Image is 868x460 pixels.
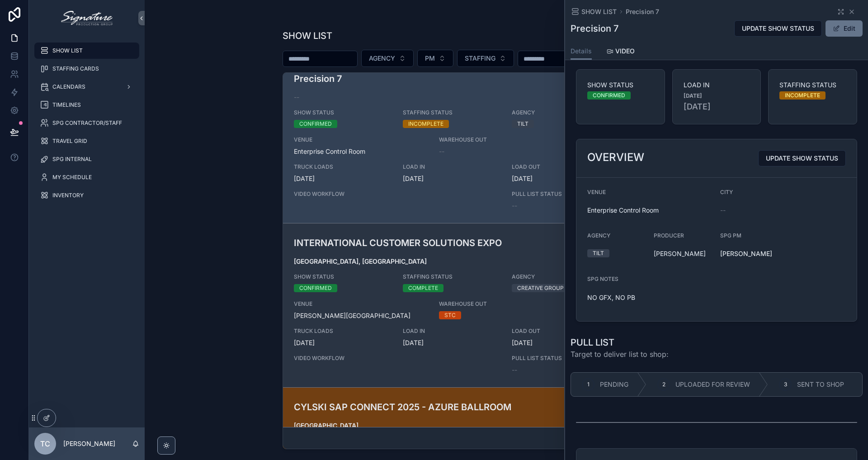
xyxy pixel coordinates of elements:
[654,232,684,239] span: PRODUCER
[517,284,564,292] div: CREATIVE GROUP
[425,54,435,63] span: PM
[408,284,438,292] div: COMPLETE
[766,154,838,163] span: UPDATE SHOW STATUS
[512,174,610,183] span: [DATE]
[779,81,846,90] span: STAFFING STATUS
[758,150,846,166] button: UPDATE SHOW STATUS
[408,120,443,128] div: INCOMPLETE
[571,7,617,16] a: SHOW LIST
[662,381,665,388] span: 2
[40,438,50,449] span: TC
[283,223,730,387] a: INTERNATIONAL CUSTOMER SOLUTIONS EXPO[GEOGRAPHIC_DATA], [GEOGRAPHIC_DATA]SHOW STATUSCONFIRMEDSTAF...
[512,201,517,210] span: --
[444,311,456,319] div: STC
[34,97,139,113] a: TIMELINES
[294,273,392,280] span: SHOW STATUS
[826,20,863,37] button: Edit
[34,151,139,167] a: SPG INTERNAL
[734,20,822,37] button: UPDATE SHOW STATUS
[587,81,654,90] span: SHOW STATUS
[587,275,618,282] span: SPG NOTES
[294,136,429,143] span: VENUE
[61,11,112,25] img: App logo
[517,120,528,128] div: TILT
[294,147,429,156] span: Enterprise Control Room
[52,138,87,145] span: TRAVEL GRID
[403,163,501,171] span: LOAD IN
[571,43,592,60] a: Details
[512,190,610,198] span: PULL LIST STATUS
[512,365,517,375] span: --
[512,273,610,280] span: AGENCY
[720,206,726,215] span: --
[34,133,139,149] a: TRAVEL GRID
[512,327,610,335] span: LOAD OUT
[587,381,590,388] span: 1
[283,59,730,223] a: Precision 7--SHOW STATUSCONFIRMEDSTAFFING STATUSINCOMPLETEAGENCYTILTSPG PM[PERSON_NAME]VENUEEnter...
[654,249,713,258] span: [PERSON_NAME]
[403,174,501,183] span: [DATE]
[299,120,332,128] div: CONFIRMED
[29,36,145,215] div: scrollable content
[571,336,669,349] h1: PULL LIST
[294,400,574,414] h3: CYLSKI SAP CONNECT 2025 - AZURE BALLROOM
[512,338,610,347] span: [DATE]
[63,439,115,448] p: [PERSON_NAME]
[587,293,713,302] p: NO GFX, NO PB
[512,109,610,116] span: AGENCY
[742,24,814,33] span: UPDATE SHOW STATUS
[720,249,772,258] span: [PERSON_NAME]
[571,47,592,56] span: Details
[587,232,610,239] span: AGENCY
[294,422,359,429] strong: [GEOGRAPHIC_DATA]
[593,249,604,257] div: TILT
[34,61,139,77] a: STAFFING CARDS
[34,43,139,59] a: SHOW LIST
[587,189,606,195] span: VENUE
[52,174,92,181] span: MY SCHEDULE
[294,257,427,265] strong: [GEOGRAPHIC_DATA], [GEOGRAPHIC_DATA]
[512,163,610,171] span: LOAD OUT
[403,327,501,335] span: LOAD IN
[34,187,139,204] a: INVENTORY
[294,300,429,308] span: VENUE
[294,190,501,198] span: VIDEO WORKFLOW
[52,101,81,109] span: TIMELINES
[52,192,84,199] span: INVENTORY
[294,236,574,250] h3: INTERNATIONAL CUSTOMER SOLUTIONS EXPO
[403,273,501,280] span: STAFFING STATUS
[294,174,392,183] span: [DATE]
[457,50,514,67] button: Select Button
[784,381,787,388] span: 3
[294,311,429,320] span: [PERSON_NAME][GEOGRAPHIC_DATA]
[34,169,139,185] a: MY SCHEDULE
[465,54,495,63] span: STAFFING
[299,284,332,292] div: CONFIRMED
[684,92,702,100] strong: [DATE]
[34,79,139,95] a: CALENDARS
[785,91,820,100] div: INCOMPLETE
[439,147,444,156] span: --
[626,7,659,16] a: Precision 7
[439,300,574,308] span: WAREHOUSE OUT
[571,349,669,360] span: Target to deliver list to shop:
[52,65,99,72] span: STAFFING CARDS
[294,109,392,116] span: SHOW STATUS
[684,81,750,90] span: LOAD IN
[606,43,635,61] a: VIDEO
[417,50,453,67] button: Select Button
[369,54,395,63] span: AGENCY
[294,338,392,347] span: [DATE]
[600,380,628,389] span: PENDING
[403,109,501,116] span: STAFFING STATUS
[403,338,501,347] span: [DATE]
[587,206,713,215] span: Enterprise Control Room
[571,22,618,35] h1: Precision 7
[439,136,574,143] span: WAREHOUSE OUT
[34,115,139,131] a: SPG CONTRACTOR/STAFF
[294,163,392,171] span: TRUCK LOADS
[283,29,332,42] h1: SHOW LIST
[675,380,750,389] span: UPLOADED FOR REVIEW
[52,83,85,90] span: CALENDARS
[294,93,299,102] span: --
